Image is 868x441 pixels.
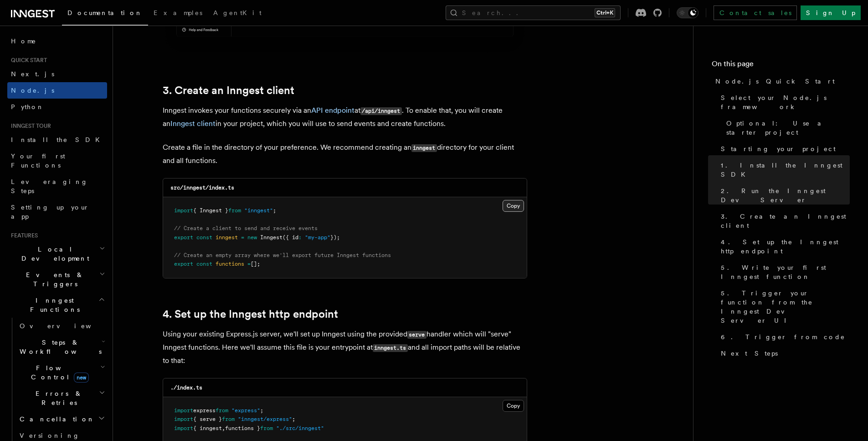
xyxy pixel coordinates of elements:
[260,407,263,414] span: ;
[717,183,850,208] a: 2. Run the Inngest Dev Server
[11,204,89,220] span: Setting up your app
[174,416,193,422] span: import
[196,261,212,267] span: const
[16,415,95,424] span: Cancellation
[721,161,850,179] span: 1. Install the Inngest SDK
[7,270,99,289] span: Events & Triggers
[251,261,260,267] span: [];
[16,411,107,427] button: Cancellation
[7,122,51,130] span: Inngest tour
[7,57,47,64] span: Quick start
[712,58,850,73] h4: On this page
[298,234,302,241] span: :
[213,9,262,16] span: AgentKit
[174,425,193,431] span: import
[721,93,850,111] span: Select your Node.js framework
[721,144,836,153] span: Starting your project
[228,207,241,214] span: from
[148,3,208,25] a: Examples
[11,136,105,143] span: Install the SDK
[721,237,850,256] span: 4. Set up the Inngest http endpoint
[16,318,107,334] a: Overview
[247,234,257,241] span: new
[7,199,107,225] a: Setting up your app
[67,9,143,16] span: Documentation
[163,104,527,130] p: Inngest invokes your functions securely via an at . To enable that, you will create an in your pr...
[216,234,238,241] span: inngest
[74,373,89,383] span: new
[174,252,391,258] span: // Create an empty array where we'll export future Inngest functions
[16,338,102,356] span: Steps & Workflows
[7,131,107,148] a: Install the SDK
[305,234,330,241] span: "my-app"
[174,261,193,267] span: export
[193,416,222,422] span: { serve }
[712,73,850,89] a: Node.js Quick Start
[721,349,778,358] span: Next Steps
[247,261,251,267] span: =
[7,292,107,318] button: Inngest Functions
[208,3,267,25] a: AgentKit
[16,334,107,360] button: Steps & Workflows
[170,384,202,391] code: ./index.ts
[595,8,615,17] kbd: Ctrl+K
[503,400,524,412] button: Copy
[717,259,850,285] a: 5. Write your first Inngest function
[216,261,244,267] span: functions
[723,115,850,141] a: Optional: Use a starter project
[726,119,850,137] span: Optional: Use a starter project
[717,141,850,157] a: Starting your project
[715,77,835,86] span: Node.js Quick Start
[360,107,402,115] code: /api/inngest
[241,234,244,241] span: =
[20,322,113,330] span: Overview
[721,263,850,281] span: 5. Write your first Inngest function
[407,331,426,339] code: serve
[193,407,216,414] span: express
[446,5,621,20] button: Search...Ctrl+K
[7,99,107,115] a: Python
[273,207,276,214] span: ;
[238,416,292,422] span: "inngest/express"
[7,267,107,292] button: Events & Triggers
[7,173,107,199] a: Leveraging Steps
[7,66,107,82] a: Next.js
[20,432,80,439] span: Versioning
[721,186,850,205] span: 2. Run the Inngest Dev Server
[216,407,228,414] span: from
[330,234,340,241] span: });
[225,425,260,431] span: functions }
[801,5,861,20] a: Sign Up
[16,385,107,411] button: Errors & Retries
[260,234,282,241] span: Inngest
[411,144,437,152] code: inngest
[7,148,107,173] a: Your first Functions
[16,363,100,382] span: Flow Control
[717,157,850,183] a: 1. Install the Inngest SDK
[193,207,228,214] span: { Inngest }
[717,285,850,329] a: 5. Trigger your function from the Inngest Dev Server UI
[196,234,212,241] span: const
[163,141,527,167] p: Create a file in the directory of your preference. We recommend creating an directory for your cl...
[222,425,225,431] span: ,
[163,308,338,320] a: 4. Set up the Inngest http endpoint
[721,332,845,341] span: 6. Trigger from code
[174,234,193,241] span: export
[717,234,850,259] a: 4. Set up the Inngest http endpoint
[721,212,850,230] span: 3. Create an Inngest client
[282,234,298,241] span: ({ id
[7,296,98,314] span: Inngest Functions
[170,119,216,128] a: Inngest client
[717,345,850,362] a: Next Steps
[193,425,222,431] span: { inngest
[16,389,99,407] span: Errors & Retries
[503,200,524,212] button: Copy
[7,82,107,99] a: Node.js
[7,33,107,49] a: Home
[174,225,318,231] span: // Create a client to send and receive events
[163,84,294,97] a: 3. Create an Inngest client
[231,407,260,414] span: "express"
[311,106,354,115] a: API endpoint
[170,184,234,191] code: src/inngest/index.ts
[7,232,38,239] span: Features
